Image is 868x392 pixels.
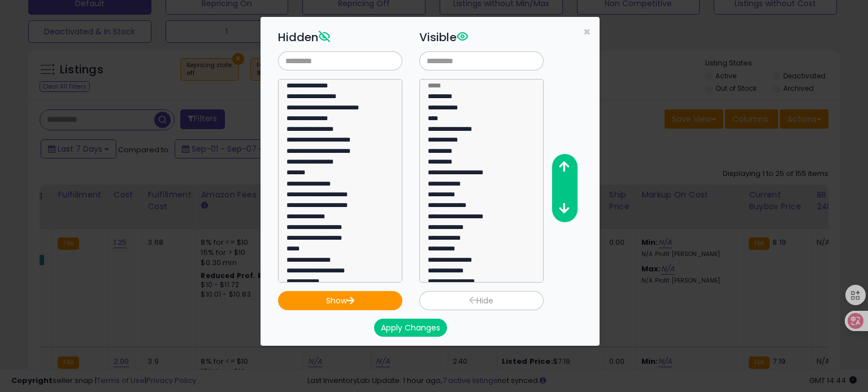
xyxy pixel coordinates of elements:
[583,24,591,40] span: ×
[278,291,402,310] button: Show
[374,319,447,337] button: Apply Changes
[278,29,402,46] h3: Hidden
[419,29,544,46] h3: Visible
[419,291,544,310] button: Hide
